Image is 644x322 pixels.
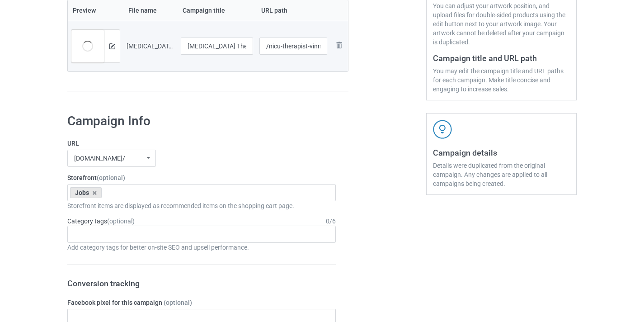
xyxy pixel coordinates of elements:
div: Storefront items are displayed as recommended items on the shopping cart page. [67,201,336,210]
div: You may edit the campaign title and URL paths for each campaign. Make title concise and engaging ... [433,66,570,94]
img: svg+xml;base64,PD94bWwgdmVyc2lvbj0iMS4wIiBlbmNvZGluZz0iVVRGLTgiPz4KPHN2ZyB3aWR0aD0iMTRweCIgaGVpZ2... [109,43,115,49]
span: (optional) [107,218,135,225]
img: svg+xml;base64,PD94bWwgdmVyc2lvbj0iMS4wIiBlbmNvZGluZz0iVVRGLTgiPz4KPHN2ZyB3aWR0aD0iNDJweCIgaGVpZ2... [433,120,452,139]
label: Facebook pixel for this campaign [67,298,336,307]
h3: Campaign title and URL path [433,53,570,63]
div: 0 / 6 [326,217,336,226]
div: Jobs [70,187,102,198]
span: (optional) [97,174,125,181]
div: [MEDICAL_DATA] Therapist-VinNew.png [127,42,174,51]
span: (optional) [164,299,192,306]
h3: Campaign details [433,147,570,158]
h3: Conversion tracking [67,278,336,289]
div: Details were duplicated from the original campaign. Any changes are applied to all campaigns bein... [433,161,570,188]
label: URL [67,139,336,148]
div: You can adjust your artwork position, and upload files for double-sided products using the edit b... [433,1,570,47]
img: svg+xml;base64,PD94bWwgdmVyc2lvbj0iMS4wIiBlbmNvZGluZz0iVVRGLTgiPz4KPHN2ZyB3aWR0aD0iMjhweCIgaGVpZ2... [334,40,344,51]
h1: Campaign Info [67,113,336,129]
div: [DOMAIN_NAME]/ [74,155,125,161]
div: Add category tags for better on-site SEO and upsell performance. [67,243,336,252]
label: Storefront [67,173,336,182]
label: Category tags [67,217,135,226]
